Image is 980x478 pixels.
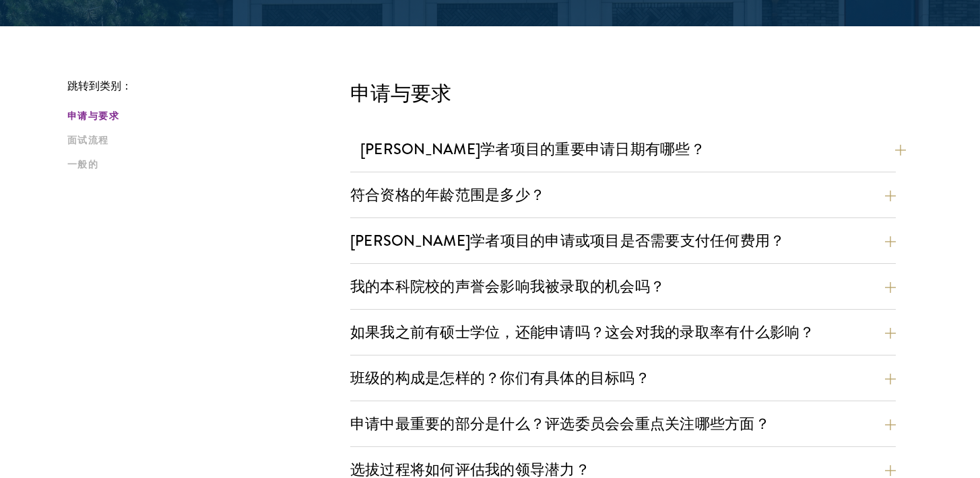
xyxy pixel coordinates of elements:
[360,134,906,164] button: [PERSON_NAME]学者项目的重要申请日期有哪些？
[67,133,109,147] font: 面试流程
[67,158,342,172] a: 一般的
[350,363,896,393] button: 班级的构成是怎样的？你们有具体的目标吗？
[67,133,342,147] a: 面试流程
[350,413,770,435] font: 申请中最重要的部分是什么？评选委员会会重点关注哪些方面？
[350,230,785,252] font: [PERSON_NAME]学者项目的申请或项目是否需要支付任何费用？
[350,180,896,210] button: 符合资格的年龄范围是多少？
[67,109,119,123] font: 申请与要求
[350,409,896,439] button: 申请中最重要的部分是什么？评选委员会会重点关注哪些方面？
[67,78,132,94] font: 跳转到类别：
[350,317,896,347] button: 如果我之前有硕士学位，还能申请吗？这会对我的录取率有什么影响？
[67,109,342,123] a: 申请与要求
[350,226,896,256] button: [PERSON_NAME]学者项目的申请或项目是否需要支付任何费用？
[350,81,451,106] font: 申请与要求
[350,184,545,206] font: 符合资格的年龄范围是多少？
[350,271,896,302] button: 我的本科院校的声誉会影响我被录取的机会吗？
[350,321,815,343] font: 如果我之前有硕士学位，还能申请吗？这会对我的录取率有什么影响？
[350,367,650,389] font: 班级的构成是怎样的？你们有具体的目标吗？
[67,158,98,172] font: 一般的
[360,138,705,160] font: [PERSON_NAME]学者项目的重要申请日期有哪些？
[350,275,665,298] font: 我的本科院校的声誉会影响我被录取的机会吗？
